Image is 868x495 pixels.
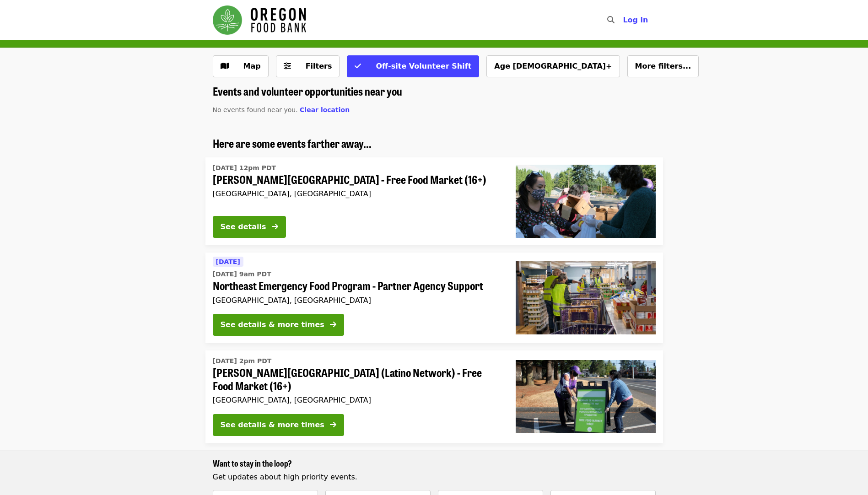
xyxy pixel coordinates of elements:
[355,62,361,70] i: check icon
[213,189,501,198] div: [GEOGRAPHIC_DATA], [GEOGRAPHIC_DATA]
[213,457,292,469] span: Want to stay in the loop?
[205,350,663,443] a: See details for "Rigler Elementary School (Latino Network) - Free Food Market (16+)"
[213,396,501,404] div: [GEOGRAPHIC_DATA], [GEOGRAPHIC_DATA]
[205,157,663,245] a: See details for "Sitton Elementary - Free Food Market (16+)"
[306,62,332,70] span: Filters
[516,360,656,433] img: Rigler Elementary School (Latino Network) - Free Food Market (16+) organized by Oregon Food Bank
[213,296,501,305] div: [GEOGRAPHIC_DATA], [GEOGRAPHIC_DATA]
[213,83,402,99] span: Events and volunteer opportunities near you
[213,216,286,238] button: See details
[615,11,655,29] button: Log in
[330,320,336,329] i: arrow-right icon
[627,55,699,77] button: More filters...
[635,62,691,70] span: More filters...
[213,5,306,35] img: Oregon Food Bank - Home
[272,222,278,231] i: arrow-right icon
[213,279,501,292] span: Northeast Emergency Food Program - Partner Agency Support
[213,135,372,151] span: Here are some events farther away...
[486,55,620,77] button: Age [DEMOGRAPHIC_DATA]+
[213,473,357,481] span: Get updates about high priority events.
[213,173,501,186] span: [PERSON_NAME][GEOGRAPHIC_DATA] - Free Food Market (16+)
[216,258,240,265] span: [DATE]
[243,62,261,70] span: Map
[347,55,479,77] button: Off-site Volunteer Shift
[607,16,615,24] i: search icon
[221,221,266,232] div: See details
[213,356,272,366] time: [DATE] 2pm PDT
[620,9,627,31] input: Search
[276,55,340,77] button: Filters (0 selected)
[284,62,291,70] i: sliders-h icon
[300,105,350,115] button: Clear location
[516,165,656,238] img: Sitton Elementary - Free Food Market (16+) organized by Oregon Food Bank
[213,106,298,113] span: No events found near you.
[205,253,663,343] a: See details for "Northeast Emergency Food Program - Partner Agency Support"
[213,366,501,393] span: [PERSON_NAME][GEOGRAPHIC_DATA] (Latino Network) - Free Food Market (16+)
[213,55,269,77] button: Show map view
[213,314,344,336] button: See details & more times
[213,269,271,279] time: [DATE] 9am PDT
[213,163,276,173] time: [DATE] 12pm PDT
[221,62,229,70] i: map icon
[300,106,350,113] span: Clear location
[221,319,324,330] div: See details & more times
[516,261,656,334] img: Northeast Emergency Food Program - Partner Agency Support organized by Oregon Food Bank
[623,16,648,24] span: Log in
[376,62,471,70] span: Off-site Volunteer Shift
[330,420,336,429] i: arrow-right icon
[213,414,344,436] button: See details & more times
[221,420,324,430] div: See details & more times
